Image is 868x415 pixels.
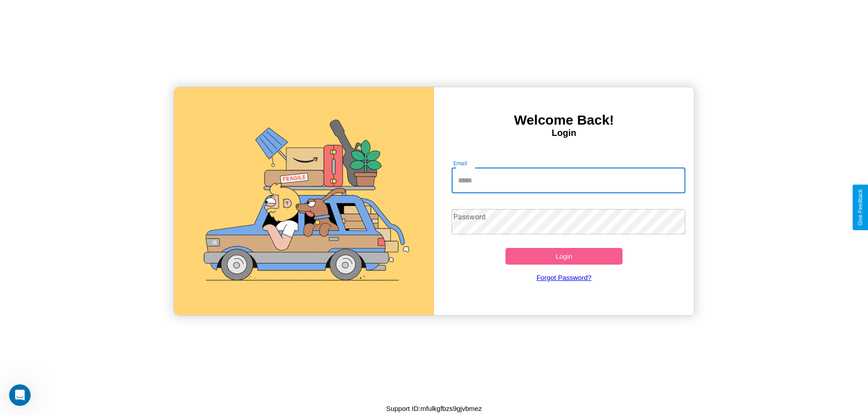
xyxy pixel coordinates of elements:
[434,112,694,128] h3: Welcome Back!
[386,402,482,415] p: Support ID: mfulkgfbzs9gjvbmez
[174,87,434,315] img: gif
[9,384,31,406] iframe: Intercom live chat
[447,265,681,290] a: Forgot Password?
[434,128,694,138] h4: Login
[453,159,467,167] label: Email
[857,189,863,226] div: Give Feedback
[505,248,623,265] button: Login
